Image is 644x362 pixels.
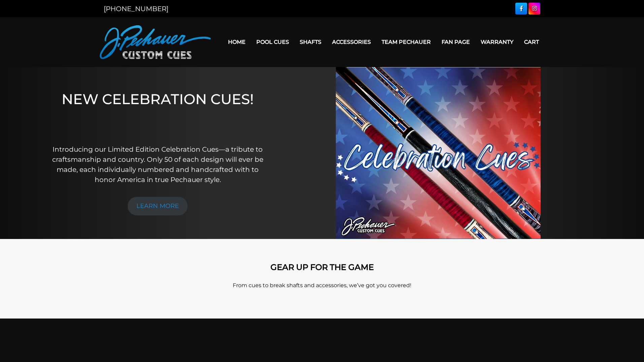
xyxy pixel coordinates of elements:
[223,33,251,51] a: Home
[519,33,544,51] a: Cart
[128,197,188,215] a: LEARN MORE
[130,281,514,290] p: From cues to break shafts and accessories, we’ve got you covered!
[294,33,327,51] a: Shafts
[327,33,376,51] a: Accessories
[376,33,436,51] a: Team Pechauer
[52,144,263,185] p: Introducing our Limited Edition Celebration Cues—a tribute to craftsmanship and country. Only 50 ...
[270,262,374,272] strong: GEAR UP FOR THE GAME
[475,33,519,51] a: Warranty
[436,33,475,51] a: Fan Page
[251,33,294,51] a: Pool Cues
[100,25,211,59] img: Pechauer Custom Cues
[52,91,263,135] h1: NEW CELEBRATION CUES!
[104,5,168,13] a: [PHONE_NUMBER]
